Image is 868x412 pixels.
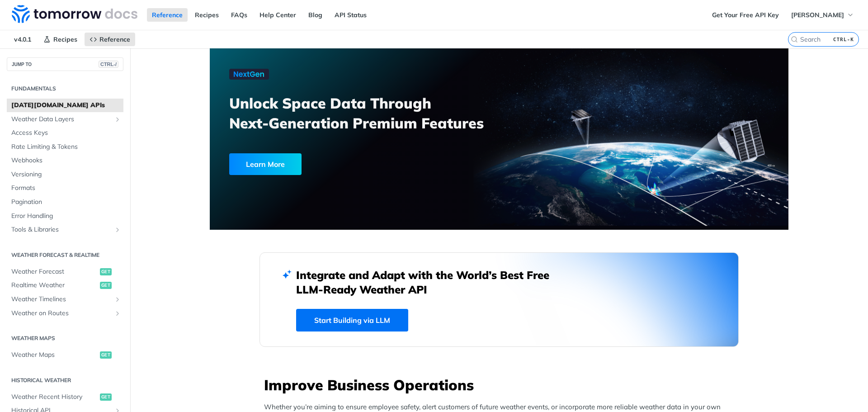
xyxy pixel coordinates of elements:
button: Show subpages for Weather on Routes [114,310,121,317]
a: FAQs [226,8,252,22]
span: Weather Data Layers [11,115,112,124]
span: [DATE][DOMAIN_NAME] APIs [11,101,121,110]
span: CTRL-/ [99,61,118,68]
h2: Integrate and Adapt with the World’s Best Free LLM-Ready Weather API [296,268,563,297]
img: Tomorrow.io Weather API Docs [12,5,137,23]
a: Weather on RoutesShow subpages for Weather on Routes [7,307,123,320]
a: Weather Data LayersShow subpages for Weather Data Layers [7,113,123,126]
span: Formats [11,184,121,193]
button: Show subpages for Weather Timelines [114,296,121,303]
h2: Weather Forecast & realtime [7,251,123,259]
button: JUMP TOCTRL-/ [7,57,123,71]
a: Learn More [229,153,453,175]
h2: Weather Maps [7,334,123,342]
span: Weather Forecast [11,267,98,276]
img: NextGen [229,69,269,80]
kbd: CTRL-K [831,35,856,44]
a: Weather Mapsget [7,348,123,362]
a: Weather Recent Historyget [7,390,123,404]
span: Recipes [53,35,77,43]
a: Realtime Weatherget [7,279,123,292]
a: Recipes [38,33,82,46]
span: Tools & Libraries [11,225,112,234]
button: [PERSON_NAME] [786,8,859,22]
a: Reference [147,8,188,22]
svg: Search [791,36,798,43]
div: Learn More [229,153,302,175]
span: Access Keys [11,128,121,137]
a: Versioning [7,168,123,181]
a: Weather Forecastget [7,265,123,279]
span: Weather Timelines [11,295,112,304]
a: Tools & LibrariesShow subpages for Tools & Libraries [7,223,123,237]
h2: Historical Weather [7,376,123,384]
span: v4.0.1 [9,33,36,46]
span: Weather on Routes [11,309,112,318]
a: Pagination [7,195,123,209]
a: Get Your Free API Key [707,8,784,22]
a: Reference [85,33,135,46]
span: get [100,351,112,359]
h3: Improve Business Operations [264,375,739,395]
a: Help Center [255,8,301,22]
span: Pagination [11,198,121,207]
h2: Fundamentals [7,85,123,93]
h3: Unlock Space Data Through Next-Generation Premium Features [229,93,509,133]
a: [DATE][DOMAIN_NAME] APIs [7,99,123,112]
button: Show subpages for Tools & Libraries [114,226,121,233]
span: get [100,268,112,275]
span: Weather Recent History [11,393,98,402]
a: Access Keys [7,126,123,140]
a: Recipes [190,8,224,22]
a: Formats [7,181,123,195]
span: Versioning [11,170,121,179]
a: Weather TimelinesShow subpages for Weather Timelines [7,293,123,306]
span: Webhooks [11,156,121,165]
a: Webhooks [7,154,123,167]
span: get [100,393,112,401]
span: Realtime Weather [11,281,98,290]
span: get [100,282,112,289]
button: Show subpages for Weather Data Layers [114,116,121,123]
span: [PERSON_NAME] [791,11,844,19]
a: Rate Limiting & Tokens [7,140,123,154]
a: Start Building via LLM [296,309,408,331]
span: Weather Maps [11,350,98,360]
span: Rate Limiting & Tokens [11,142,121,152]
a: API Status [330,8,372,22]
span: Reference [99,35,130,43]
a: Error Handling [7,209,123,223]
a: Blog [303,8,327,22]
span: Error Handling [11,212,121,221]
